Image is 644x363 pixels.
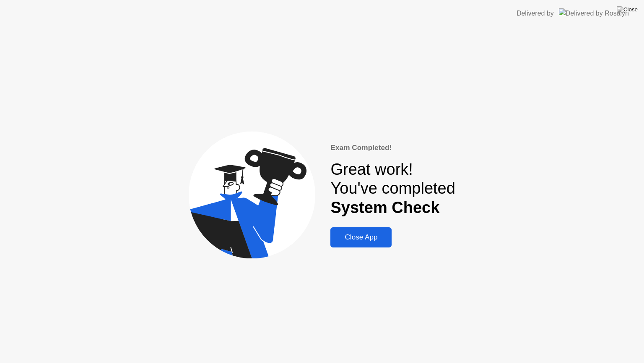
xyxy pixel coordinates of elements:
[330,160,455,218] div: Great work! You've completed
[330,142,455,153] div: Exam Completed!
[517,8,554,18] div: Delivered by
[330,199,439,216] b: System Check
[333,233,389,242] div: Close App
[559,8,629,18] img: Delivered by Rosalyn
[617,6,638,13] img: Close
[330,227,392,247] button: Close App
